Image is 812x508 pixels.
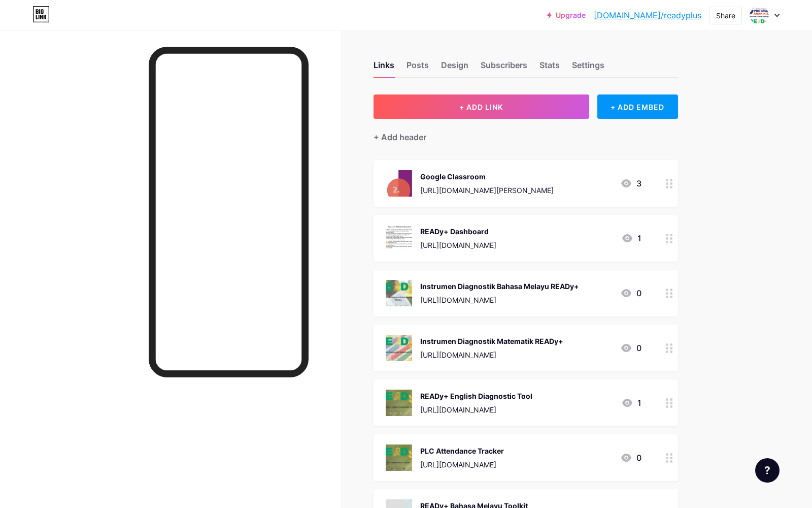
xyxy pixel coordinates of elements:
[386,335,412,361] img: Instrumen Diagnostik Matematik READy+
[420,446,504,456] div: PLC Attendance Tracker
[620,342,641,354] div: 0
[481,59,527,77] div: Subscribers
[386,444,412,471] img: PLC Attendance Tracker
[539,59,560,77] div: Stats
[420,350,563,360] div: [URL][DOMAIN_NAME]
[594,9,701,21] a: [DOMAIN_NAME]/readyplus
[374,94,589,119] button: + ADD LINK
[620,452,641,464] div: 0
[374,131,426,143] div: + Add header
[420,295,579,305] div: [URL][DOMAIN_NAME]
[420,404,532,415] div: [URL][DOMAIN_NAME]
[620,287,641,299] div: 0
[420,459,504,470] div: [URL][DOMAIN_NAME]
[420,185,554,196] div: [URL][DOMAIN_NAME][PERSON_NAME]
[621,232,641,244] div: 1
[386,390,412,416] img: READy+ English Diagnostic Tool
[716,10,735,21] div: Share
[547,11,586,19] a: Upgrade
[386,225,412,251] img: READy+ Dashboard
[572,59,604,77] div: Settings
[597,94,678,119] div: + ADD EMBED
[441,59,468,77] div: Design
[620,177,641,189] div: 3
[621,397,641,409] div: 1
[374,59,394,77] div: Links
[420,171,554,182] div: Google Classroom
[750,6,769,25] img: readyplus
[420,226,496,237] div: READy+ Dashboard
[420,281,579,292] div: Instrumen Diagnostik Bahasa Melayu READy+
[386,280,412,306] img: Instrumen Diagnostik Bahasa Melayu READy+
[407,59,429,77] div: Posts
[386,170,412,197] img: Google Classroom
[420,240,496,250] div: [URL][DOMAIN_NAME]
[459,103,503,111] span: + ADD LINK
[420,391,532,401] div: READy+ English Diagnostic Tool
[420,336,563,346] div: Instrumen Diagnostik Matematik READy+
